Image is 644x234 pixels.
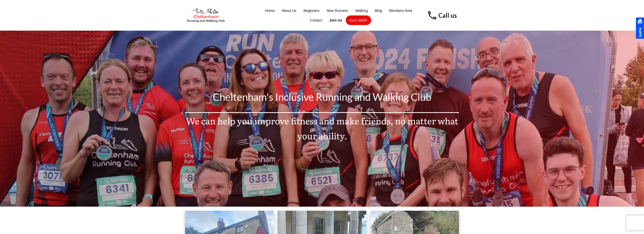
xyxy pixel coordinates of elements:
[438,12,457,19] a: Call us
[327,7,348,14] a: New Runners
[375,7,382,14] a: Blog
[265,7,275,14] a: Home
[329,17,342,24] a: Join Us
[185,113,459,149] p: We can help you improve fitness and make friends, no matter what your ability.
[185,7,227,24] img: Cheltenham Running and Walking Club Logo
[389,7,412,14] a: Members Area
[349,17,368,24] a: Visit SHOP
[185,88,459,112] p: Cheltenham's Inclusive Running and Walking Club
[310,17,322,24] a: Contact
[304,7,320,14] a: Beginners
[355,7,368,14] a: Walking
[282,7,296,14] a: About Us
